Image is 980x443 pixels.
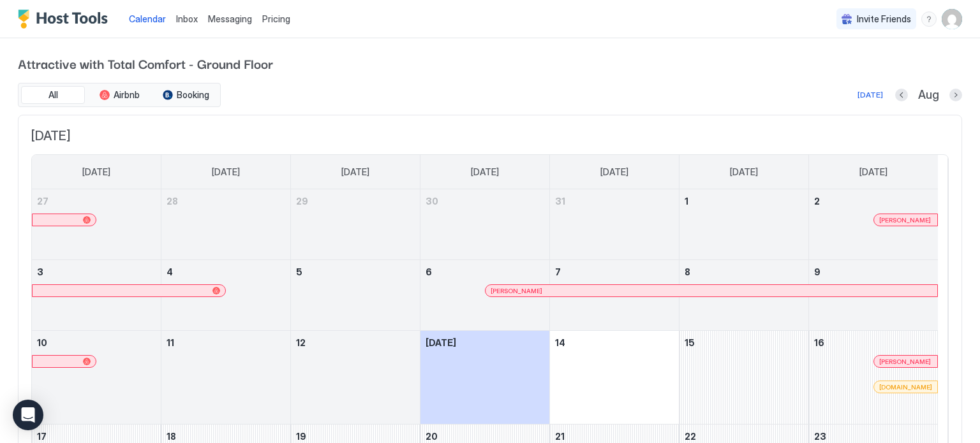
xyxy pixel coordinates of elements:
span: [DATE] [341,166,369,178]
td: August 4, 2025 [161,260,291,331]
a: August 2, 2025 [809,189,938,213]
a: Tuesday [329,155,382,189]
a: August 12, 2025 [291,331,420,354]
span: [DATE] [426,337,456,348]
td: August 16, 2025 [808,331,938,425]
span: 29 [296,196,308,207]
a: August 7, 2025 [550,260,679,284]
span: [PERSON_NAME] [491,287,542,295]
span: 28 [167,196,178,207]
span: 30 [426,196,438,207]
span: [PERSON_NAME] [879,216,931,224]
span: 3 [37,266,43,277]
td: July 31, 2025 [549,189,679,260]
span: [DATE] [730,166,758,178]
span: 21 [555,431,565,442]
a: Friday [717,155,771,189]
span: 6 [426,266,432,277]
div: [PERSON_NAME] [879,358,932,366]
a: July 30, 2025 [420,189,549,213]
td: August 1, 2025 [679,189,808,260]
td: August 3, 2025 [32,260,161,331]
span: Invite Friends [857,13,911,25]
button: All [21,86,85,104]
span: Pricing [262,13,290,25]
a: July 28, 2025 [161,189,290,213]
div: Host Tools Logo [18,10,114,29]
div: menu [921,11,937,27]
a: August 11, 2025 [161,331,290,354]
td: August 6, 2025 [420,260,550,331]
button: Next month [949,89,962,101]
button: Previous month [895,89,908,101]
span: Calendar [129,13,166,24]
td: July 29, 2025 [291,189,420,260]
span: 7 [555,266,561,277]
span: 18 [167,431,176,442]
a: Monday [199,155,253,189]
td: August 10, 2025 [32,331,161,425]
span: [DATE] [859,166,887,178]
button: Booking [154,86,218,104]
a: July 29, 2025 [291,189,420,213]
div: User profile [942,9,962,29]
a: Messaging [208,12,252,25]
span: [DATE] [212,166,240,178]
td: July 28, 2025 [161,189,291,260]
div: [DATE] [857,89,883,101]
span: Aug [918,88,939,103]
a: Calendar [129,12,166,25]
span: 5 [296,266,302,277]
a: August 13, 2025 [420,331,549,354]
td: August 7, 2025 [549,260,679,331]
span: 4 [167,266,173,277]
a: August 5, 2025 [291,260,420,284]
a: August 9, 2025 [809,260,938,284]
span: [DOMAIN_NAME] [879,383,932,391]
span: 16 [814,337,824,348]
span: Messaging [208,13,252,24]
a: Saturday [847,155,900,189]
span: [PERSON_NAME] [879,358,931,366]
span: Booking [177,89,209,101]
a: Thursday [588,155,641,189]
td: August 14, 2025 [549,331,679,425]
td: August 2, 2025 [808,189,938,260]
a: August 8, 2025 [679,260,808,284]
a: August 15, 2025 [679,331,808,354]
a: August 4, 2025 [161,260,290,284]
a: August 6, 2025 [420,260,549,284]
span: 31 [555,196,565,207]
span: 23 [814,431,826,442]
span: 12 [296,337,306,348]
td: August 12, 2025 [291,331,420,425]
span: 2 [814,196,820,207]
span: Attractive with Total Comfort - Ground Floor [18,54,962,73]
span: 8 [685,266,690,277]
td: August 9, 2025 [808,260,938,331]
span: 15 [685,337,695,348]
td: August 5, 2025 [291,260,420,331]
div: tab-group [18,83,221,107]
a: August 3, 2025 [32,260,161,284]
span: Inbox [176,13,198,24]
a: August 1, 2025 [679,189,808,213]
button: [DATE] [856,87,885,103]
span: 17 [37,431,47,442]
span: 22 [685,431,696,442]
a: Inbox [176,12,198,25]
div: [PERSON_NAME] [879,216,932,224]
button: Airbnb [87,86,151,104]
div: [PERSON_NAME] [491,287,932,295]
span: 20 [426,431,438,442]
td: August 8, 2025 [679,260,808,331]
span: 19 [296,431,306,442]
span: 14 [555,337,565,348]
span: [DATE] [82,166,110,178]
a: July 31, 2025 [550,189,679,213]
a: August 16, 2025 [809,331,938,354]
span: All [48,89,58,101]
td: August 11, 2025 [161,331,291,425]
div: Open Intercom Messenger [13,400,43,430]
a: Sunday [70,155,123,189]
